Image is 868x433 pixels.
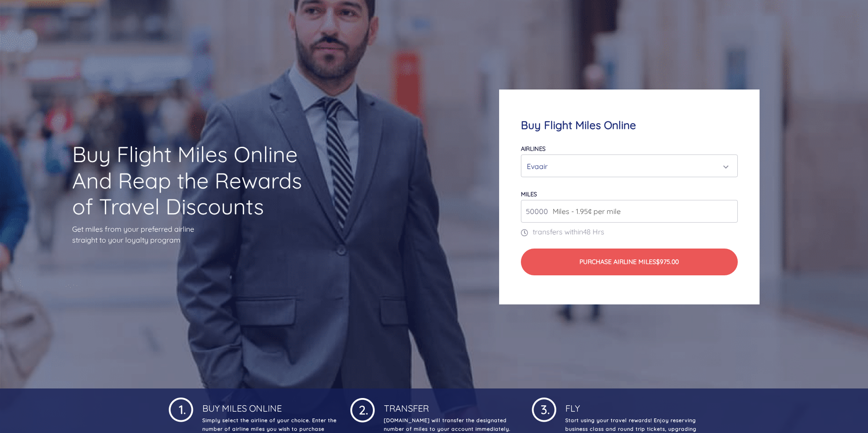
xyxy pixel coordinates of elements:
h4: Fly [564,396,700,414]
span: 48 Hrs [583,227,604,236]
img: 1 [350,396,375,423]
label: Airlines [521,145,545,152]
div: Evaair [527,158,726,175]
img: 1 [532,396,556,422]
button: Purchase Airline Miles$975.00 [521,249,737,275]
img: 1 [169,396,193,422]
h1: Buy Flight Miles Online And Reap the Rewards of Travel Discounts [72,141,318,220]
h4: Buy Miles Online [201,396,337,414]
p: transfers within [521,226,737,237]
span: $975.00 [656,258,679,266]
h4: Transfer [382,396,518,414]
span: Miles - 1.95¢ per mile [548,206,621,217]
label: miles [521,190,537,198]
h4: Buy Flight Miles Online [521,119,737,132]
button: Evaair [521,154,737,177]
p: Get miles from your preferred airline straight to your loyalty program [72,224,318,245]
